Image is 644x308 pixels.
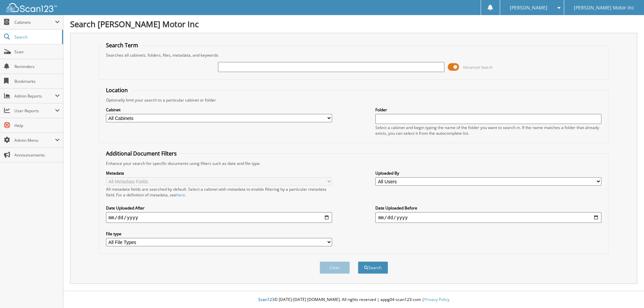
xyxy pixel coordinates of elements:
[103,86,131,94] legend: Location
[103,52,605,58] div: Searches all cabinets, folders, files, metadata, and keywords
[463,65,493,70] span: Advanced Search
[358,261,388,274] button: Search
[106,186,332,198] div: All metadata fields are searched by default. Select a cabinet with metadata to enable filtering b...
[7,3,57,12] img: scan123-logo-white.svg
[103,150,180,157] legend: Additional Document Filters
[258,297,274,302] span: Scan123
[14,34,59,40] span: Search
[70,18,637,29] h1: Search [PERSON_NAME] Motor Inc
[14,19,55,25] span: Cabinets
[375,125,601,136] div: Select a cabinet and begin typing the name of the folder you want to search in. If the name match...
[106,231,332,237] label: File type
[14,108,55,114] span: User Reports
[103,42,142,49] legend: Search Term
[14,64,60,69] span: Reminders
[14,49,60,55] span: Scan
[14,78,60,84] span: Bookmarks
[106,170,332,176] label: Metadata
[176,192,185,198] a: here
[63,292,644,308] div: © [DATE]-[DATE] [DOMAIN_NAME]. All rights reserved | appg04-scan123-com |
[375,212,601,223] input: end
[320,261,350,274] button: Clear
[14,152,60,158] span: Announcements
[106,107,332,113] label: Cabinet
[14,137,55,143] span: Admin Menu
[103,161,605,166] div: Enhance your search for specific documents using filters such as date and file type.
[574,6,634,10] span: [PERSON_NAME] Motor Inc
[510,6,547,10] span: [PERSON_NAME]
[14,123,60,128] span: Help
[375,107,601,113] label: Folder
[103,97,605,103] div: Optionally limit your search to a particular cabinet or folder
[106,212,332,223] input: start
[375,170,601,176] label: Uploaded By
[106,205,332,211] label: Date Uploaded After
[375,205,601,211] label: Date Uploaded Before
[14,93,55,99] span: Admin Reports
[424,297,449,302] a: Privacy Policy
